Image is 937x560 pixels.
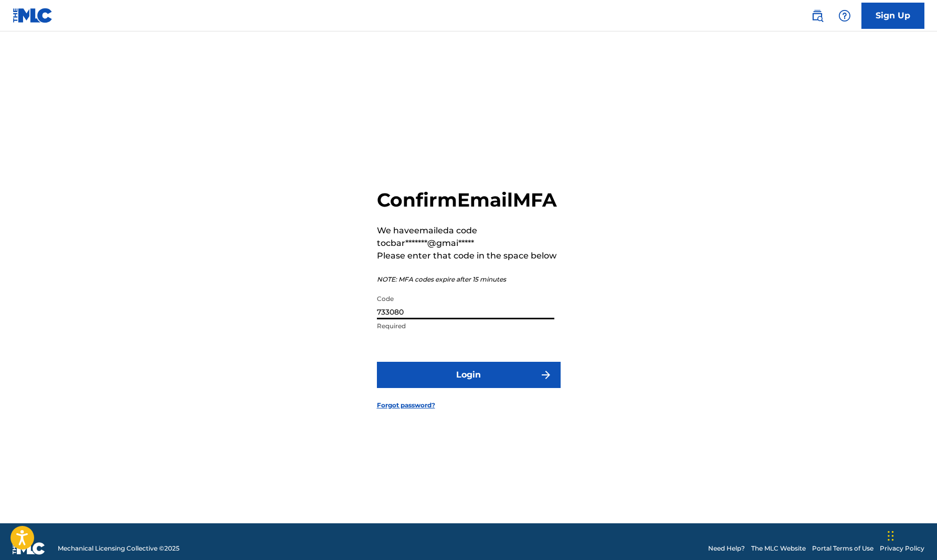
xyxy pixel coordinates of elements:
[861,3,924,29] a: Sign Up
[812,544,873,553] a: Portal Terms of Use
[880,544,924,553] a: Privacy Policy
[377,275,561,284] p: NOTE: MFA codes expire after 15 minutes
[885,510,937,560] iframe: Chat Widget
[377,362,561,388] button: Login
[811,9,824,22] img: search
[751,544,806,553] a: The MLC Website
[377,321,554,331] p: Required
[807,5,828,26] a: Public Search
[13,542,45,555] img: logo
[834,5,855,26] div: Help
[377,188,561,212] h2: Confirm Email MFA
[540,369,552,381] img: f7272a7cc735f4ea7f67.svg
[377,250,561,262] p: Please enter that code in the space below
[708,544,745,553] a: Need Help?
[888,520,894,552] div: Drag
[13,8,53,23] img: MLC Logo
[58,544,180,553] span: Mechanical Licensing Collective © 2025
[377,401,435,410] a: Forgot password?
[838,9,851,22] img: help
